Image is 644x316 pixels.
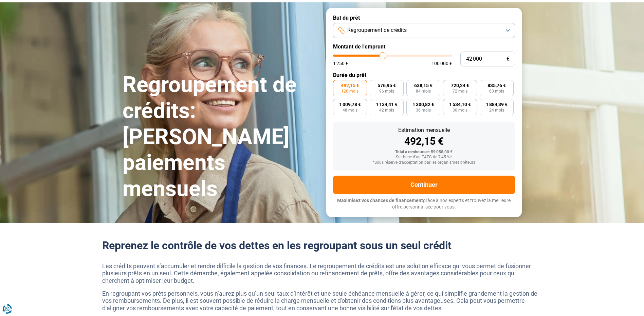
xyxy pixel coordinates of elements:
span: Maximisez vos chances de financement [337,198,423,203]
span: € [507,56,510,62]
span: 42 mois [379,108,394,112]
h1: Regroupement de crédits: [PERSON_NAME] paiements mensuels [123,72,318,202]
div: Sur base d'un TAEG de 7,45 %* [338,155,510,160]
span: 1 250 € [333,61,348,66]
h2: Reprenez le contrôle de vos dettes en les regroupant sous un seul crédit [102,239,542,252]
p: En regroupant vos prêts personnels, vous n’aurez plus qu’un seul taux d’intérêt et une seule éché... [102,290,542,312]
span: 84 mois [416,89,431,93]
span: 1 009,78 € [339,102,361,107]
span: 492,15 € [341,83,359,88]
span: 30 mois [453,108,467,112]
div: Total à rembourser: 59 058,00 € [338,150,510,155]
span: 1 300,82 € [412,102,434,107]
span: 720,24 € [451,83,469,88]
span: 120 mois [341,89,358,93]
span: 1 134,41 € [376,102,398,107]
span: Regroupement de crédits [347,26,407,34]
label: Durée du prêt [333,72,515,78]
span: 576,95 € [378,83,396,88]
span: 1 534,10 € [449,102,471,107]
div: *Sous réserve d'acceptation par les organismes prêteurs [338,160,510,165]
button: Continuer [333,176,515,194]
p: Les crédits peuvent s’accumuler et rendre difficile la gestion de vos finances. Le regroupement d... [102,262,542,284]
span: 72 mois [453,89,467,93]
span: 100 000 € [431,61,452,66]
span: 1 884,39 € [486,102,508,107]
span: 24 mois [489,108,504,112]
span: 60 mois [489,89,504,93]
label: Montant de l'emprunt [333,43,515,50]
span: 36 mois [416,108,431,112]
label: But du prêt [333,15,515,21]
p: grâce à nos experts et trouvez la meilleure offre personnalisée pour vous. [333,197,515,211]
span: 835,76 € [487,83,506,88]
div: 492,15 € [338,136,510,146]
div: Estimation mensuelle [338,127,510,133]
span: 96 mois [379,89,394,93]
button: Regroupement de crédits [333,23,515,38]
span: 638,15 € [414,83,433,88]
span: 48 mois [343,108,357,112]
